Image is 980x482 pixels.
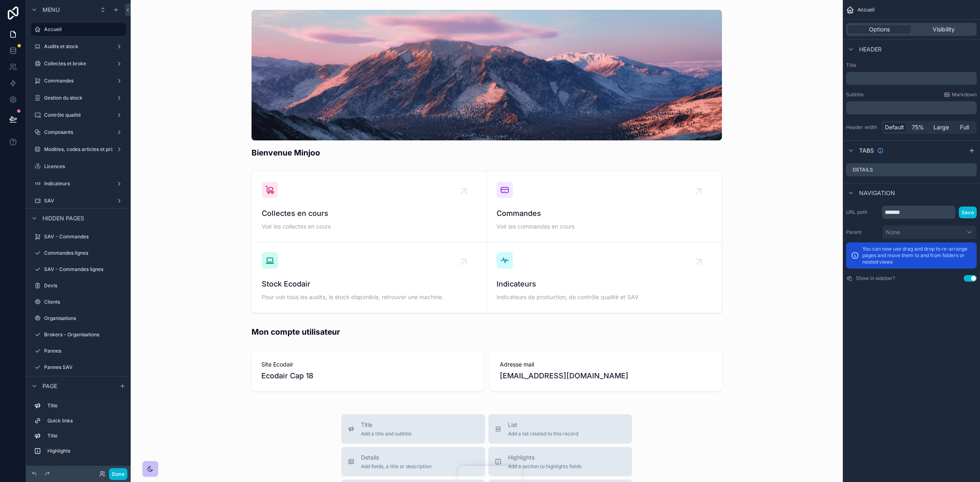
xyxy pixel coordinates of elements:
a: Indicateurs [31,177,126,190]
label: Commandes [44,78,113,84]
button: Save [959,207,977,218]
a: Pannes [31,344,126,358]
label: Brokers - Organisations [44,331,124,338]
span: Options [869,25,890,33]
button: Done [109,468,127,480]
label: Indicateurs [44,180,113,187]
a: Audits et stock [31,40,126,53]
span: Markdown [952,91,977,98]
span: Hidden pages [42,214,84,222]
label: Title [47,433,122,439]
label: Collectes et broke [44,60,113,67]
label: Header width [846,124,879,131]
span: Highlights [508,453,581,462]
label: Audits et stock [44,43,113,50]
label: SAV - Commandes lignes [44,266,124,273]
span: Large [933,123,949,131]
span: Menu [42,6,60,14]
a: Accueil [31,23,126,36]
a: Devis [31,279,126,292]
span: Page [42,382,57,390]
span: Visibility [933,25,955,33]
a: Pannes SAV [31,361,126,374]
span: Add a section to highlights fields [508,463,581,470]
label: Gestion du stock [44,95,113,101]
span: Add a title and subtitle [361,431,412,437]
label: Organisations [44,315,124,322]
button: TitleAdd a title and subtitle [341,414,485,444]
label: Accueil [44,26,121,33]
button: HighlightsAdd a section to highlights fields [488,447,632,476]
label: Details [853,167,873,173]
label: Show in sidebar? [856,275,895,282]
button: ListAdd a list related to this record [488,414,632,444]
label: Pannes [44,348,124,354]
a: Markdown [944,91,977,98]
label: Highlights [47,448,122,454]
a: SAV [31,194,126,207]
span: List [508,421,578,429]
label: Commandes lignes [44,250,124,256]
label: Devis [44,282,124,289]
span: None [886,228,900,236]
label: Subtitle [846,91,864,98]
span: 75% [912,123,924,131]
label: Composants [44,129,113,135]
a: Collectes et broke [31,57,126,70]
label: Licences [44,163,124,170]
span: Title [361,421,412,429]
span: Tabs [859,147,874,155]
span: Full [960,123,969,131]
a: Contrôle qualité [31,109,126,122]
span: Add a list related to this record [508,431,578,437]
a: Organisations [31,312,126,325]
a: Modèles, codes articles et prix [31,143,126,156]
div: scrollable content [846,72,977,85]
label: SAV [44,198,113,204]
div: scrollable content [846,101,977,114]
p: You can now use drag and drop to re-arrange pages and move them to and from folders or nested views [862,246,972,265]
a: Commandes lignes [31,247,126,260]
label: Pannes SAV [44,364,124,371]
label: Title [846,62,977,69]
a: SAV - Commandes lignes [31,263,126,276]
label: Modèles, codes articles et prix [44,146,115,153]
span: Accueil [857,7,875,13]
a: Brokers - Organisations [31,328,126,341]
label: Contrôle qualité [44,112,113,118]
a: SAV - Commandes [31,230,126,243]
a: Clients [31,295,126,309]
div: scrollable content [26,395,131,466]
span: Header [859,45,882,53]
label: SAV - Commandes [44,233,124,240]
button: None [882,225,977,239]
a: Commandes [31,74,126,87]
label: URL path [846,209,879,215]
label: Clients [44,299,124,305]
label: Title [47,402,122,409]
a: Gestion du stock [31,91,126,104]
button: DetailsAdd fields, a title or description [341,447,485,476]
span: Default [885,123,904,131]
a: Licences [31,160,126,173]
span: Details [361,453,432,462]
label: Quick links [47,418,122,424]
label: Parent [846,229,879,235]
a: Composants [31,126,126,139]
span: Add fields, a title or description [361,463,432,470]
span: Navigation [859,189,895,197]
